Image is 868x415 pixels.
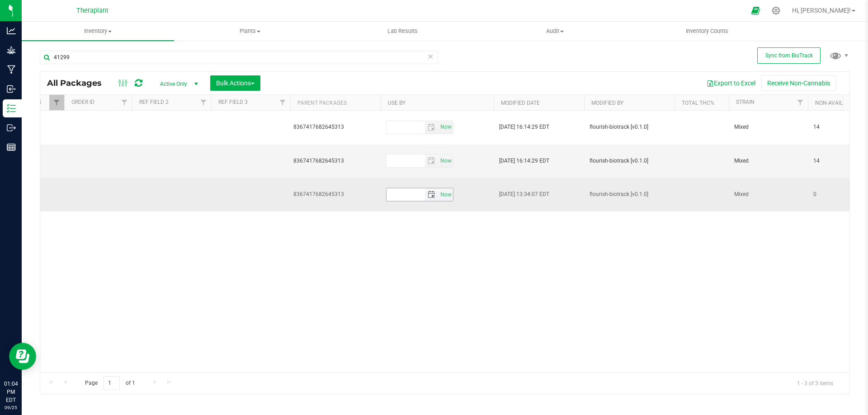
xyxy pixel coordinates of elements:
span: [DATE] 13:34:07 EDT [499,190,549,199]
a: Filter [196,95,211,110]
a: Non-Available [815,100,855,106]
button: Bulk Actions [210,75,260,91]
a: Modified By [591,100,623,106]
a: Filter [793,95,808,110]
a: Use By [388,100,406,106]
inline-svg: Inbound [7,84,16,93]
span: Inventory Counts [674,27,741,35]
span: select [425,154,438,167]
span: 0 [813,190,848,199]
span: select [438,188,453,201]
p: 01:04 PM EDT [4,380,18,404]
a: Ref Field 2 [139,99,169,105]
a: Ref Field 3 [218,99,248,105]
span: Sync from BioTrack [765,52,813,59]
span: Hi, [PERSON_NAME]! [792,7,851,14]
div: Manage settings [770,6,782,15]
a: Order Id [71,99,94,105]
span: Plants [175,27,326,35]
inline-svg: Grow [7,46,16,55]
button: Receive Non-Cannabis [761,75,836,91]
span: Page of 1 [77,376,142,390]
input: Search Package ID, Item Name, SKU, Lot or Part Number... [40,51,438,64]
a: Filter [117,95,132,110]
inline-svg: Inventory [7,104,16,113]
inline-svg: Analytics [7,26,16,35]
div: Value 1: 8367417682645313 [293,157,378,165]
span: Bulk Actions [216,79,255,87]
span: Mixed [734,157,802,165]
a: Total THC% [682,100,714,106]
span: 14 [813,157,848,165]
inline-svg: Manufacturing [7,65,16,74]
a: Plants [174,22,326,41]
a: Strain [736,99,755,105]
span: 14 [813,123,848,131]
span: select [438,154,453,167]
span: Set Current date [438,121,453,134]
span: select [425,121,438,134]
a: Inventory Counts [631,22,783,41]
p: 09/25 [4,404,18,411]
span: Set Current date [438,154,453,168]
span: Audit [479,27,631,35]
span: select [425,188,438,201]
inline-svg: Outbound [7,123,16,132]
inline-svg: Reports [7,143,16,152]
a: Inventory [22,22,174,41]
span: All Packages [47,78,111,88]
span: [DATE] 16:14:29 EDT [499,123,549,131]
a: Lab Results [326,22,479,41]
span: Inventory [22,27,174,35]
span: Lab Results [375,27,430,35]
span: Mixed [734,190,802,199]
span: Theraplant [76,7,108,14]
span: flourish-biotrack [v0.1.0] [590,157,669,165]
a: Audit [479,22,631,41]
span: 1 - 3 of 3 items [790,376,840,390]
button: Sync from BioTrack [757,47,821,64]
div: Value 1: 8367417682645313 [293,123,378,131]
div: Value 1: 8367417682645313 [293,190,378,199]
span: Clear [427,51,434,62]
span: select [438,121,453,134]
span: flourish-biotrack [v0.1.0] [590,123,669,131]
a: Modified Date [501,100,540,106]
span: Mixed [734,123,802,131]
a: Filter [49,95,64,110]
span: Open Ecommerce Menu [745,2,766,19]
span: [DATE] 16:14:29 EDT [499,157,549,165]
button: Export to Excel [701,75,761,91]
th: Parent Packages [290,95,381,111]
iframe: Resource center [9,343,36,370]
a: Filter [275,95,290,110]
input: 1 [104,376,120,390]
span: flourish-biotrack [v0.1.0] [590,190,669,199]
span: Set Current date [438,188,453,201]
